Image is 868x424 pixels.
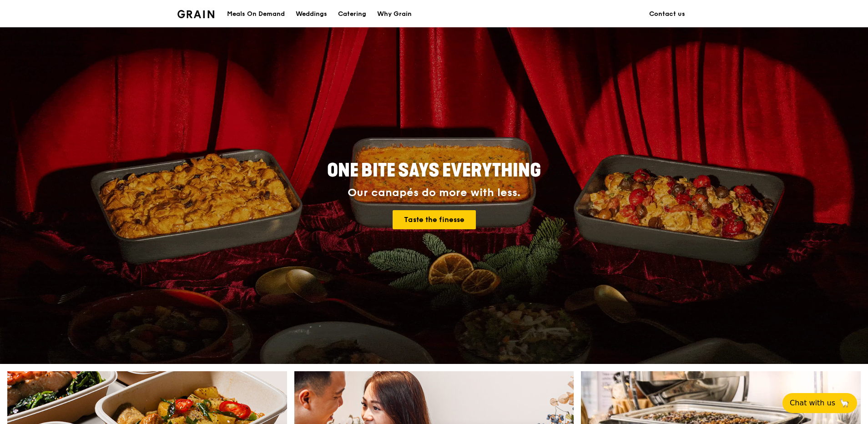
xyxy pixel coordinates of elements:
div: Why Grain [377,0,412,28]
div: Meals On Demand [227,0,285,28]
a: Taste the finesse [393,210,476,229]
img: Grain [177,10,214,18]
div: Catering [338,0,366,28]
a: Why Grain [372,0,417,28]
div: Our canapés do more with less. [270,187,598,199]
div: Weddings [296,0,327,28]
a: Weddings [290,0,333,28]
span: ONE BITE SAYS EVERYTHING [327,160,541,182]
span: Chat with us [790,398,835,409]
a: Contact us [644,0,691,28]
a: Catering [333,0,372,28]
span: 🦙 [839,398,850,409]
button: Chat with us🦙 [782,393,857,413]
